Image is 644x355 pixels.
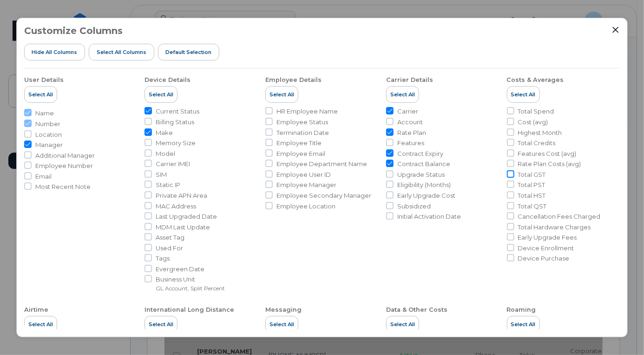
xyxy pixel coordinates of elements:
[156,265,204,274] span: Evergreen Date
[397,149,443,158] span: Contract Expiry
[265,316,298,333] button: Select All
[145,316,177,333] button: Select All
[145,76,191,84] div: Device Details
[35,130,62,139] span: Location
[276,118,328,127] span: Employee Status
[35,172,52,181] span: Email
[518,149,577,158] span: Features Cost (avg)
[165,48,211,56] span: Default Selection
[156,254,170,263] span: Tags
[89,44,154,60] button: Select all Columns
[518,223,591,232] span: Total Hardware Charges
[397,128,426,137] span: Rate Plan
[518,254,570,263] span: Device Purchase
[32,48,77,56] span: Hide All Columns
[518,170,546,179] span: Total GST
[276,181,336,189] span: Employee Manager
[28,91,53,98] span: Select All
[276,160,367,168] span: Employee Department Name
[507,76,564,84] div: Costs & Averages
[35,161,93,170] span: Employee Number
[390,91,415,98] span: Select All
[24,76,64,84] div: User Details
[156,233,184,242] span: Asset Tag
[397,170,445,179] span: Upgrade Status
[390,321,415,328] span: Select All
[156,223,210,232] span: MDM Last Update
[386,76,433,84] div: Carrier Details
[518,233,577,242] span: Early Upgrade Fees
[397,191,455,200] span: Early Upgrade Cost
[397,202,431,211] span: Subsidized
[518,118,548,127] span: Cost (avg)
[149,321,173,328] span: Select All
[24,306,48,314] div: Airtime
[611,26,620,34] button: Close
[511,321,536,328] span: Select All
[276,139,322,147] span: Employee Title
[397,212,461,221] span: Initial Activation Date
[35,151,95,160] span: Additional Manager
[518,139,556,147] span: Total Credits
[28,321,53,328] span: Select All
[518,202,547,211] span: Total QST
[511,91,536,98] span: Select All
[397,107,418,116] span: Carrier
[156,107,199,116] span: Current Status
[518,244,574,253] span: Device Enrollment
[397,160,450,168] span: Contract Balance
[156,149,175,158] span: Model
[386,316,419,333] button: Select All
[145,86,177,103] button: Select All
[265,86,298,103] button: Select All
[276,128,329,137] span: Termination Date
[24,316,57,333] button: Select All
[518,128,562,137] span: Highest Month
[156,128,173,137] span: Make
[97,48,146,56] span: Select all Columns
[518,107,554,116] span: Total Spend
[156,202,196,211] span: MAC Address
[397,118,423,127] span: Account
[158,44,220,60] button: Default Selection
[156,160,190,168] span: Carrier IMEI
[156,191,207,200] span: Private APN Area
[149,91,173,98] span: Select All
[156,244,183,253] span: Used For
[276,170,331,179] span: Employee User ID
[156,181,180,189] span: Static IP
[518,212,601,221] span: Cancellation Fees Charged
[507,86,540,103] button: Select All
[156,285,225,292] small: GL Account, Split Percent
[35,109,54,118] span: Name
[518,160,581,168] span: Rate Plan Costs (avg)
[145,306,234,314] div: International Long Distance
[24,44,85,60] button: Hide All Columns
[507,306,536,314] div: Roaming
[265,76,322,84] div: Employee Details
[35,141,63,149] span: Manager
[276,191,371,200] span: Employee Secondary Manager
[518,191,546,200] span: Total HST
[276,202,335,211] span: Employee Location
[35,182,91,191] span: Most Recent Note
[156,212,217,221] span: Last Upgraded Date
[518,181,545,189] span: Total PST
[276,149,325,158] span: Employee Email
[507,316,540,333] button: Select All
[24,26,123,36] h3: Customize Columns
[156,275,225,284] span: Business Unit
[156,118,194,127] span: Billing Status
[269,321,294,328] span: Select All
[35,120,60,128] span: Number
[265,306,302,314] div: Messaging
[397,181,451,189] span: Eligibility (Months)
[397,139,424,147] span: Features
[24,86,57,103] button: Select All
[269,91,294,98] span: Select All
[156,170,167,179] span: SIM
[386,86,419,103] button: Select All
[386,306,447,314] div: Data & Other Costs
[276,107,338,116] span: HR Employee Name
[156,139,196,147] span: Memory Size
